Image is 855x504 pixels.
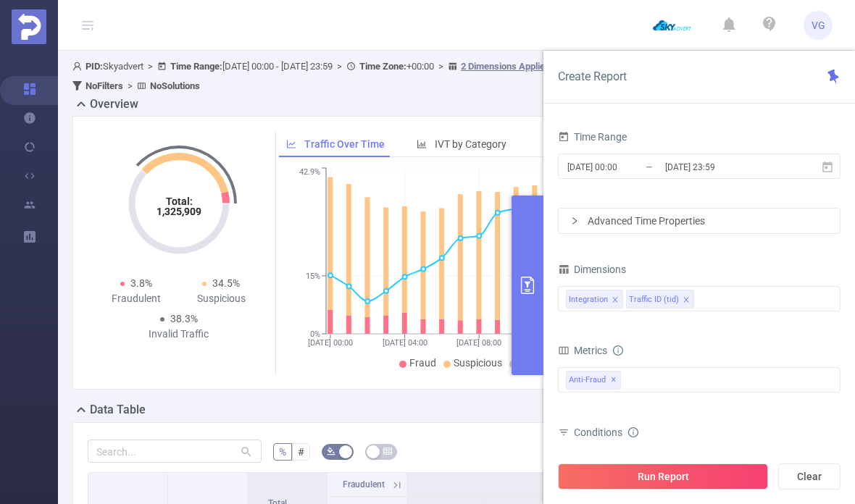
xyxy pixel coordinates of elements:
[683,296,690,305] i: icon: close
[434,61,448,72] span: >
[327,447,335,455] i: icon: bg-colors
[629,290,679,309] div: Traffic ID (tid)
[90,401,146,419] h2: Data Table
[566,290,623,308] li: Integration
[123,80,137,91] span: >
[343,479,385,490] span: Fraudulent
[558,345,607,356] span: Metrics
[664,157,781,177] input: End date
[778,463,841,490] button: Clear
[85,80,123,91] b: No Filters
[613,345,623,356] i: icon: info-circle
[170,61,222,72] b: Time Range:
[558,70,627,83] span: Create Report
[570,217,579,225] i: icon: right
[298,446,304,458] span: #
[559,209,840,233] div: icon: rightAdvanced Time Properties
[165,196,192,207] tspan: Total:
[566,371,621,390] span: Anti-Fraud
[333,61,346,72] span: >
[409,357,436,369] span: Fraud
[626,290,694,308] li: Traffic ID (tid)
[93,291,179,306] div: Fraudulent
[359,61,406,72] b: Time Zone:
[569,290,608,309] div: Integration
[212,277,240,289] span: 34.5%
[179,291,264,306] div: Suspicious
[85,61,103,72] b: PID:
[136,327,222,342] div: Invalid Traffic
[143,61,157,72] span: >
[566,157,683,177] input: Start date
[574,427,638,438] span: Conditions
[72,61,756,91] span: Skyadvert [DATE] 00:00 - [DATE] 23:59 +00:00
[383,447,392,455] i: icon: table
[72,62,85,71] i: icon: user
[12,9,46,44] img: Protected Media
[157,206,201,217] tspan: 1,325,909
[88,440,262,463] input: Search...
[308,338,353,348] tspan: [DATE] 00:00
[130,277,152,289] span: 3.8%
[612,296,619,305] i: icon: close
[279,446,286,458] span: %
[611,371,617,389] span: ✕
[435,138,506,150] span: IVT by Category
[454,357,502,369] span: Suspicious
[417,139,427,149] i: icon: bar-chart
[456,338,501,348] tspan: [DATE] 08:00
[628,427,638,437] i: icon: info-circle
[299,168,320,177] tspan: 42.9%
[558,131,627,143] span: Time Range
[170,313,198,324] span: 38.3%
[304,138,385,150] span: Traffic Over Time
[461,61,550,72] u: 2 Dimensions Applied
[812,11,825,40] span: VG
[382,338,427,348] tspan: [DATE] 04:00
[558,264,626,275] span: Dimensions
[558,463,768,490] button: Run Report
[310,329,320,339] tspan: 0%
[90,96,138,113] h2: Overview
[150,80,200,91] b: No Solutions
[306,272,320,281] tspan: 15%
[286,139,296,149] i: icon: line-chart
